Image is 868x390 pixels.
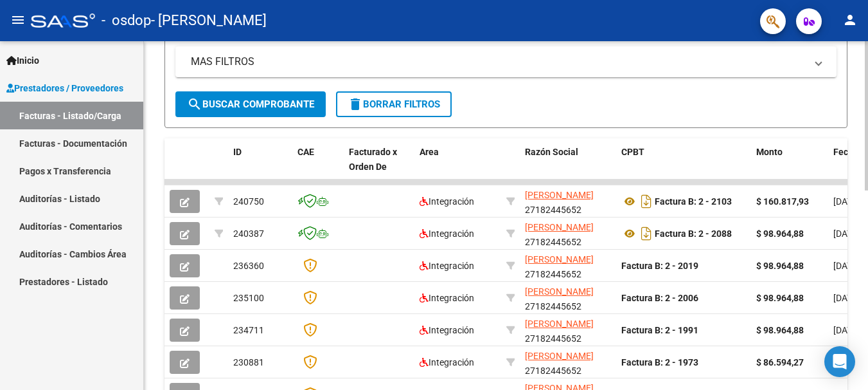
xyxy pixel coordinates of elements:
span: Integración [420,196,474,207]
span: Monto [756,147,783,157]
strong: $ 98.964,88 [756,325,804,335]
span: CAE [297,147,314,157]
span: [PERSON_NAME] [525,254,594,265]
strong: $ 86.594,27 [756,357,804,367]
span: Borrar Filtros [348,98,440,110]
mat-panel-title: MAS FILTROS [191,55,806,69]
datatable-header-cell: Monto [751,138,828,195]
mat-icon: person [842,12,858,28]
span: [DATE] [833,261,860,271]
datatable-header-cell: ID [228,138,292,195]
strong: Factura B: 2 - 2019 [621,261,698,271]
div: 27182445652 [525,317,611,344]
span: [DATE] [833,325,860,335]
span: 234711 [233,325,264,335]
span: Facturado x Orden De [349,147,397,172]
span: [PERSON_NAME] [525,351,594,361]
button: Buscar Comprobante [175,91,326,117]
strong: $ 98.964,88 [756,293,804,303]
span: 230881 [233,357,264,367]
div: 27182445652 [525,188,611,215]
span: Prestadores / Proveedores [6,81,123,95]
span: [DATE] [833,293,860,303]
span: [PERSON_NAME] [525,222,594,232]
div: 27182445652 [525,220,611,247]
strong: $ 98.964,88 [756,261,804,271]
span: ID [233,147,242,157]
span: [PERSON_NAME] [525,286,594,297]
span: Integración [420,228,474,239]
strong: Factura B: 2 - 2103 [655,196,732,207]
strong: $ 160.817,93 [756,196,809,207]
span: 236360 [233,261,264,271]
span: 240387 [233,228,264,239]
span: Razón Social [525,147,578,157]
i: Descargar documento [638,191,655,212]
span: Integración [420,261,474,271]
span: 240750 [233,196,264,207]
span: [PERSON_NAME] [525,319,594,329]
span: Integración [420,357,474,367]
i: Descargar documento [638,223,655,244]
span: [PERSON_NAME] [525,190,594,200]
span: Inicio [6,53,39,68]
span: CPBT [621,147,644,157]
div: 27182445652 [525,252,611,279]
div: 27182445652 [525,349,611,376]
div: Open Intercom Messenger [824,346,855,377]
datatable-header-cell: Razón Social [520,138,616,195]
span: Integración [420,293,474,303]
div: 27182445652 [525,284,611,311]
mat-icon: menu [10,12,26,28]
datatable-header-cell: Facturado x Orden De [344,138,414,195]
span: [DATE] [833,196,860,207]
span: 235100 [233,293,264,303]
strong: Factura B: 2 - 1973 [621,357,698,367]
datatable-header-cell: CAE [292,138,344,195]
span: Area [420,147,439,157]
span: Buscar Comprobante [187,98,314,110]
mat-icon: delete [348,97,363,112]
strong: Factura B: 2 - 2088 [655,228,732,239]
mat-expansion-panel-header: MAS FILTROS [175,46,837,77]
span: - [PERSON_NAME] [151,6,267,35]
strong: Factura B: 2 - 2006 [621,293,698,303]
mat-icon: search [187,97,202,112]
strong: Factura B: 2 - 1991 [621,325,698,335]
datatable-header-cell: Area [414,138,501,195]
button: Borrar Filtros [336,91,452,117]
datatable-header-cell: CPBT [616,138,751,195]
span: Integración [420,325,474,335]
span: - osdop [102,6,151,35]
span: [DATE] [833,228,860,239]
strong: $ 98.964,88 [756,228,804,239]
